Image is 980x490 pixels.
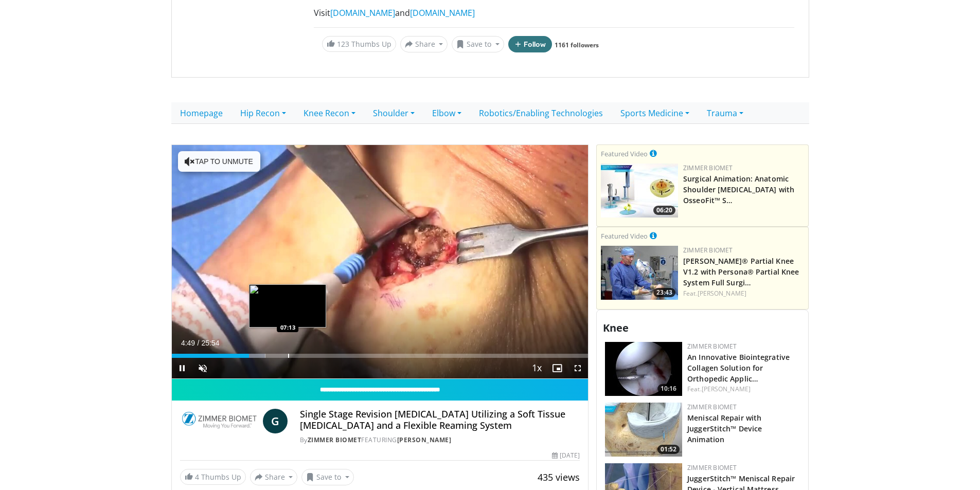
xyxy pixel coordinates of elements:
a: Shoulder [364,102,423,124]
a: 4 Thumbs Up [180,469,246,485]
a: [PERSON_NAME] [702,385,751,393]
img: 50c219b3-c08f-4b6c-9bf8-c5ca6333d247.150x105_q85_crop-smart_upscale.jpg [605,403,682,457]
a: Sports Medicine [612,102,698,124]
a: G [263,409,288,433]
div: Progress Bar [172,354,589,358]
div: Feat. [687,385,800,394]
small: Featured Video [601,149,648,158]
a: [DOMAIN_NAME] [410,7,475,19]
a: Hip Recon [231,102,295,124]
button: Tap to unmute [178,151,260,172]
span: 4 [195,472,199,482]
a: Surgical Animation: Anatomic Shoulder [MEDICAL_DATA] with OsseoFit™ S… [683,174,794,205]
a: An Innovative Biointegrative Collagen Solution for Orthopedic Applic… [687,352,790,384]
button: Enable picture-in-picture mode [547,358,567,378]
span: 123 [337,39,349,49]
a: Zimmer Biomet [687,342,737,351]
a: 06:20 [601,164,678,217]
img: image.jpeg [249,284,326,328]
a: Homepage [171,102,231,124]
a: 123 Thumbs Up [322,36,396,52]
a: Zimmer Biomet [683,246,733,255]
a: 10:16 [605,342,682,396]
button: Save to [452,36,504,52]
a: Meniscal Repair with JuggerStitch™ Device Animation [687,413,762,444]
a: [DOMAIN_NAME] [330,7,395,19]
span: 10:16 [657,384,680,393]
a: 01:52 [605,403,682,457]
a: 1161 followers [555,41,599,49]
a: Elbow [423,102,470,124]
a: [PERSON_NAME] [698,289,746,298]
a: [PERSON_NAME] [397,435,452,444]
button: Follow [508,36,553,52]
button: Unmute [192,358,213,378]
span: 4:49 [181,339,195,347]
a: Knee Recon [295,102,364,124]
button: Playback Rate [526,358,547,378]
button: Save to [301,469,354,485]
span: 23:43 [653,288,675,297]
button: Share [250,469,298,485]
a: Zimmer Biomet [687,463,737,472]
a: Zimmer Biomet [687,403,737,411]
button: Pause [172,358,192,378]
span: / [198,339,200,347]
div: [DATE] [552,451,580,460]
button: Fullscreen [567,358,588,378]
img: 99b1778f-d2b2-419a-8659-7269f4b428ba.150x105_q85_crop-smart_upscale.jpg [601,246,678,300]
span: 06:20 [653,206,675,215]
div: By FEATURING [300,435,580,445]
a: Robotics/Enabling Technologies [470,102,612,124]
span: 01:52 [657,445,680,454]
img: Zimmer Biomet [180,409,259,433]
span: 25:54 [201,339,219,347]
a: Zimmer Biomet [683,164,733,172]
h4: Single Stage Revision [MEDICAL_DATA] Utilizing a Soft Tissue [MEDICAL_DATA] and a Flexible Reamin... [300,409,580,431]
video-js: Video Player [172,145,589,379]
img: 546e2266-0b1f-4fec-9770-c2a7f60a5496.150x105_q85_crop-smart_upscale.jpg [605,342,682,396]
a: Trauma [698,102,752,124]
div: Feat. [683,289,804,298]
button: Share [400,36,448,52]
span: Knee [603,321,629,335]
small: Featured Video [601,231,648,241]
a: [PERSON_NAME]® Partial Knee V1.2 with Persona® Partial Knee System Full Surgi… [683,256,799,287]
img: 84e7f812-2061-4fff-86f6-cdff29f66ef4.150x105_q85_crop-smart_upscale.jpg [601,164,678,217]
a: Zimmer Biomet [308,435,362,444]
span: 435 views [538,471,580,483]
a: 23:43 [601,246,678,300]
